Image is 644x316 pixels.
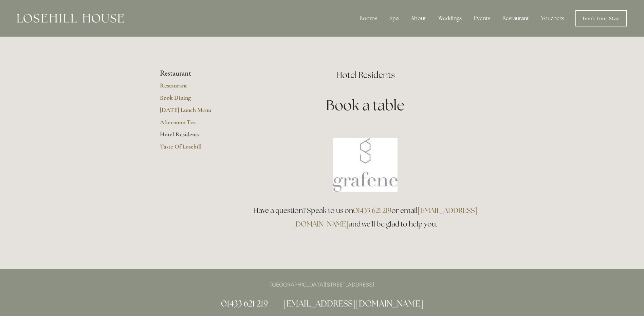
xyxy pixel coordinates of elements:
div: Weddings [433,12,467,25]
a: Book Your Stay [575,10,627,26]
a: [EMAIL_ADDRESS][DOMAIN_NAME] [293,206,478,229]
h2: Hotel Residents [246,69,484,81]
a: [EMAIL_ADDRESS][DOMAIN_NAME] [283,298,423,309]
a: Afternoon Tea [160,118,225,131]
div: Rooms [354,12,383,25]
a: [DATE] Lunch Menu [160,106,225,118]
h3: Have a question? Speak to us on or email and we’ll be glad to help you. [246,204,484,231]
img: Losehill House [17,14,124,23]
div: About [405,12,431,25]
a: Book Dining [160,94,225,106]
div: Events [468,12,496,25]
p: [GEOGRAPHIC_DATA][STREET_ADDRESS] [160,280,484,289]
a: Taste Of Losehill [160,143,225,155]
a: Restaurant [160,82,225,94]
div: Spa [384,12,404,25]
li: Restaurant [160,69,225,78]
a: 01433 621 219 [353,206,391,215]
a: Hotel Residents [160,131,225,143]
div: Restaurant [497,12,534,25]
a: 01433 621 219 [221,298,268,309]
h1: Book a table [246,95,484,115]
img: Book a table at Grafene Restaurant @ Losehill [333,138,398,192]
a: Vouchers [536,12,569,25]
